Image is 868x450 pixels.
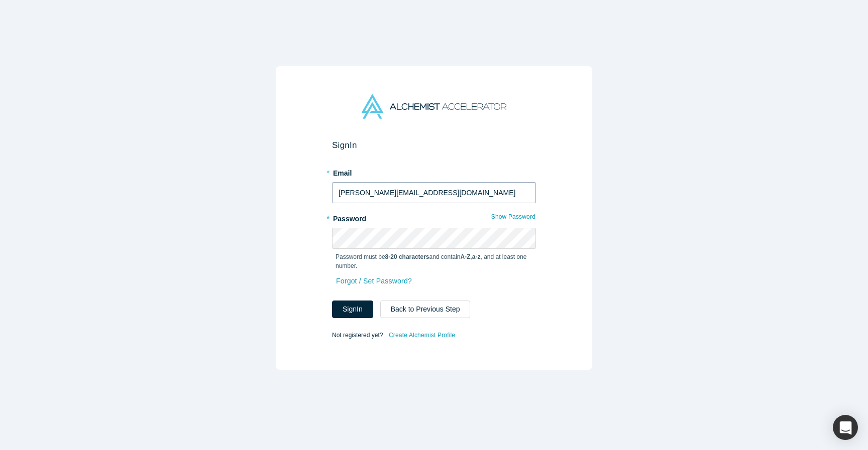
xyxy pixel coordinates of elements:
[336,272,412,290] a: Forgot / Set Password?
[336,252,532,270] p: Password must be and contain , , and at least one number.
[332,165,536,179] label: Email
[332,210,536,224] label: Password
[385,253,429,260] strong: 8-20 characters
[388,329,456,342] a: Create Alchemist Profile
[332,140,536,151] h2: Sign In
[491,210,536,223] button: Show Password
[332,332,383,339] span: Not registered yet?
[380,301,471,318] button: Back to Previous Step
[461,253,471,260] strong: A-Z
[332,301,373,318] button: SignIn
[362,94,506,119] img: Alchemist Accelerator Logo
[472,253,481,260] strong: a-z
